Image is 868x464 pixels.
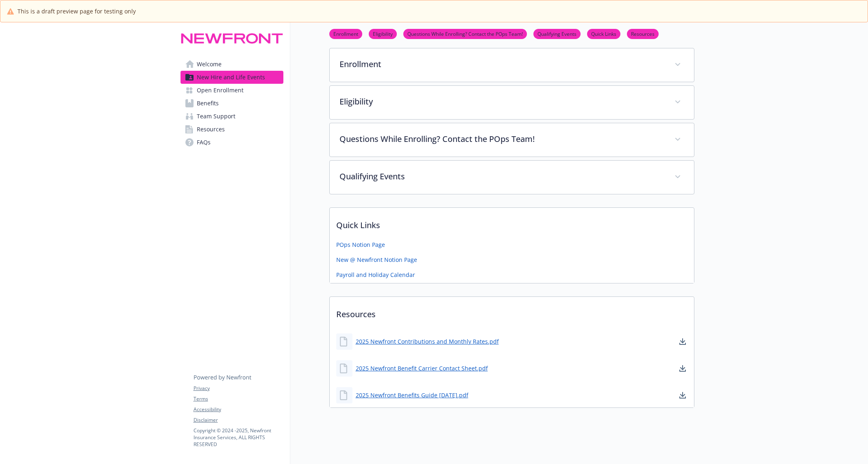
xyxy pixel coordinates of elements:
[181,71,283,84] a: New Hire and Life Events
[339,58,665,70] p: Enrollment
[181,97,283,110] a: Benefits
[339,133,665,145] p: Questions While Enrolling? Contact the POps Team!
[197,84,244,97] span: Open Enrollment
[329,30,362,37] a: Enrollment
[194,416,283,424] a: Disclaimer
[587,30,620,37] a: Quick Links
[339,96,665,108] p: Eligibility
[356,391,468,399] a: 2025 Newfront Benefits Guide [DATE].pdf
[356,364,488,373] a: 2025 Newfront Benefit Carrier Contact Sheet.pdf
[181,110,283,123] a: Team Support
[194,406,283,413] a: Accessibility
[678,390,687,400] a: download document
[403,30,527,37] a: Questions While Enrolling? Contact the POps Team!
[330,123,694,157] div: Questions While Enrolling? Contact the POps Team!
[197,97,219,110] span: Benefits
[336,240,385,249] a: POps Notion Page
[197,136,211,149] span: FAQs
[181,136,283,149] a: FAQs
[330,297,694,327] p: Resources
[330,86,694,119] div: Eligibility
[181,84,283,97] a: Open Enrollment
[194,385,283,392] a: Privacy
[330,208,694,238] p: Quick Links
[194,427,283,448] p: Copyright © 2024 - 2025 , Newfront Insurance Services, ALL RIGHTS RESERVED
[336,270,415,279] a: Payroll and Holiday Calendar
[330,161,694,194] div: Qualifying Events
[197,110,235,123] span: Team Support
[533,30,581,37] a: Qualifying Events
[181,123,283,136] a: Resources
[181,58,283,71] a: Welcome
[369,30,397,37] a: Eligibility
[194,395,283,403] a: Terms
[197,58,222,71] span: Welcome
[336,255,417,264] a: New @ Newfront Notion Page
[627,30,659,37] a: Resources
[339,170,665,183] p: Qualifying Events
[197,71,265,84] span: New Hire and Life Events
[678,337,687,346] a: download document
[197,123,225,136] span: Resources
[356,337,499,346] a: 2025 Newfront Contributions and Monthly Rates.pdf
[678,364,687,373] a: download document
[17,7,136,15] span: This is a draft preview page for testing only
[330,48,694,82] div: Enrollment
